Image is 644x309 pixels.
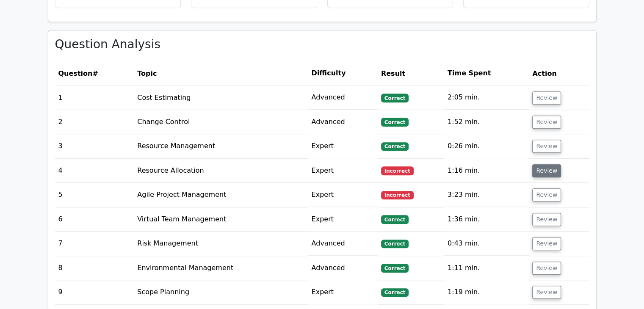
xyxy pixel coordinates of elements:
[532,237,561,250] button: Review
[134,134,308,158] td: Resource Management
[134,61,308,86] th: Topic
[532,140,561,153] button: Review
[308,110,378,134] td: Advanced
[308,207,378,232] td: Expert
[444,134,529,158] td: 0:26 min.
[378,61,444,86] th: Result
[444,207,529,232] td: 1:36 min.
[134,183,308,207] td: Agile Project Management
[532,213,561,226] button: Review
[58,69,93,77] span: Question
[55,280,134,304] td: 9
[308,61,378,86] th: Difficulty
[308,86,378,110] td: Advanced
[308,159,378,183] td: Expert
[444,86,529,110] td: 2:05 min.
[381,118,409,126] span: Correct
[532,262,561,275] button: Review
[55,232,134,256] td: 7
[308,183,378,207] td: Expert
[55,134,134,158] td: 3
[444,159,529,183] td: 1:16 min.
[381,288,409,297] span: Correct
[308,256,378,280] td: Advanced
[444,232,529,256] td: 0:43 min.
[532,188,561,201] button: Review
[134,86,308,110] td: Cost Estimating
[134,159,308,183] td: Resource Allocation
[55,37,589,52] h3: Question Analysis
[134,280,308,304] td: Scope Planning
[381,240,409,248] span: Correct
[381,142,409,151] span: Correct
[532,164,561,177] button: Review
[444,280,529,304] td: 1:19 min.
[444,61,529,86] th: Time Spent
[308,280,378,304] td: Expert
[308,134,378,158] td: Expert
[55,61,134,86] th: #
[381,215,409,223] span: Correct
[444,110,529,134] td: 1:52 min.
[134,207,308,232] td: Virtual Team Management
[529,61,589,86] th: Action
[381,264,409,272] span: Correct
[381,191,414,199] span: Incorrect
[55,256,134,280] td: 8
[55,183,134,207] td: 5
[55,86,134,110] td: 1
[55,207,134,232] td: 6
[381,94,409,102] span: Correct
[381,166,414,175] span: Incorrect
[532,91,561,105] button: Review
[134,256,308,280] td: Environmental Management
[444,256,529,280] td: 1:11 min.
[55,110,134,134] td: 2
[532,116,561,129] button: Review
[134,232,308,256] td: Risk Management
[55,159,134,183] td: 4
[444,183,529,207] td: 3:23 min.
[308,232,378,256] td: Advanced
[532,286,561,299] button: Review
[134,110,308,134] td: Change Control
